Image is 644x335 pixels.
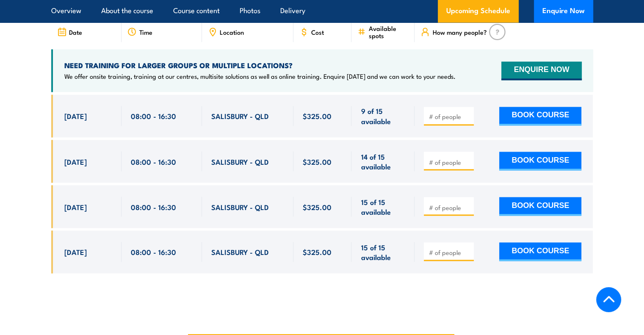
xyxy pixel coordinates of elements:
span: 15 of 15 available [361,242,405,262]
span: Available spots [368,25,409,39]
span: SALISBURY - QLD [211,111,269,121]
span: SALISBURY - QLD [211,156,269,166]
span: Location [220,28,244,36]
p: We offer onsite training, training at our centres, multisite solutions as well as online training... [64,72,456,80]
span: $325.00 [303,111,332,121]
input: # of people [428,112,471,121]
h4: NEED TRAINING FOR LARGER GROUPS OR MULTIPLE LOCATIONS? [64,61,456,70]
span: 08:00 - 16:30 [131,156,176,166]
input: # of people [428,203,471,211]
span: 9 of 15 available [361,106,405,126]
span: SALISBURY - QLD [211,246,269,256]
button: BOOK COURSE [499,242,581,261]
span: 08:00 - 16:30 [131,246,176,256]
span: 08:00 - 16:30 [131,111,176,121]
span: Date [69,28,82,36]
span: $325.00 [303,202,332,211]
button: ENQUIRE NOW [501,61,581,80]
span: [DATE] [64,156,87,166]
span: Cost [311,28,324,36]
span: [DATE] [64,202,87,211]
span: How many people? [432,28,486,36]
span: 15 of 15 available [361,197,405,216]
span: 08:00 - 16:30 [131,202,176,211]
input: # of people [428,158,471,166]
span: $325.00 [303,156,332,166]
span: SALISBURY - QLD [211,202,269,211]
button: BOOK COURSE [499,107,581,125]
span: [DATE] [64,111,87,121]
span: Time [139,28,152,36]
input: # of people [428,248,471,256]
button: BOOK COURSE [499,152,581,170]
span: [DATE] [64,246,87,256]
span: $325.00 [303,246,332,256]
span: 14 of 15 available [361,151,405,171]
button: BOOK COURSE [499,197,581,216]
